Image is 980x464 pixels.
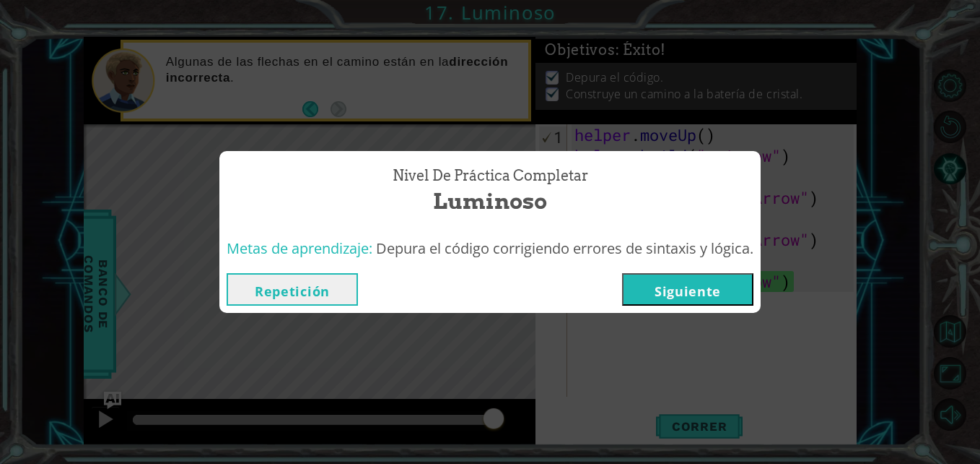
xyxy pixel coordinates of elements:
[433,186,547,217] span: Luminoso
[622,273,753,306] button: Siguiente
[376,239,753,258] span: Depura el código corrigiendo errores de sintaxis y lógica.
[393,166,588,186] span: Nivel de Práctica Completar
[227,273,358,306] button: Repetición
[227,239,372,258] span: Metas de aprendizaje:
